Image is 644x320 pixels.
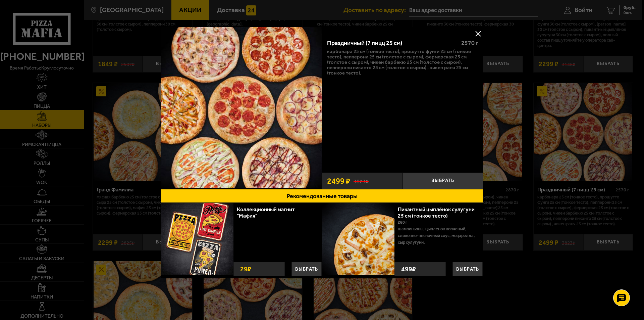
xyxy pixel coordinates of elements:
[461,39,478,47] span: 2570 г
[402,173,483,189] button: Выбрать
[354,177,369,184] s: 3823 ₽
[161,27,322,188] img: Праздничный (7 пицц 25 см)
[238,262,253,276] strong: 29 ₽
[291,262,322,276] button: Выбрать
[399,262,418,276] strong: 499 ₽
[327,49,478,76] p: Карбонара 25 см (тонкое тесто), Прошутто Фунги 25 см (тонкое тесто), Пепперони 25 см (толстое с с...
[398,220,407,225] span: 280 г
[452,262,483,276] button: Выбрать
[398,206,475,219] a: Пикантный цыплёнок сулугуни 25 см (тонкое тесто)
[161,189,483,203] button: Рекомендованные товары
[237,206,295,219] a: Коллекционный магнит "Мафия"
[327,177,350,185] span: 2499 ₽
[327,40,455,47] div: Праздничный (7 пицц 25 см)
[398,226,478,246] p: шампиньоны, цыпленок копченый, сливочно-чесночный соус, моцарелла, сыр сулугуни.
[161,27,322,189] a: Праздничный (7 пицц 25 см)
